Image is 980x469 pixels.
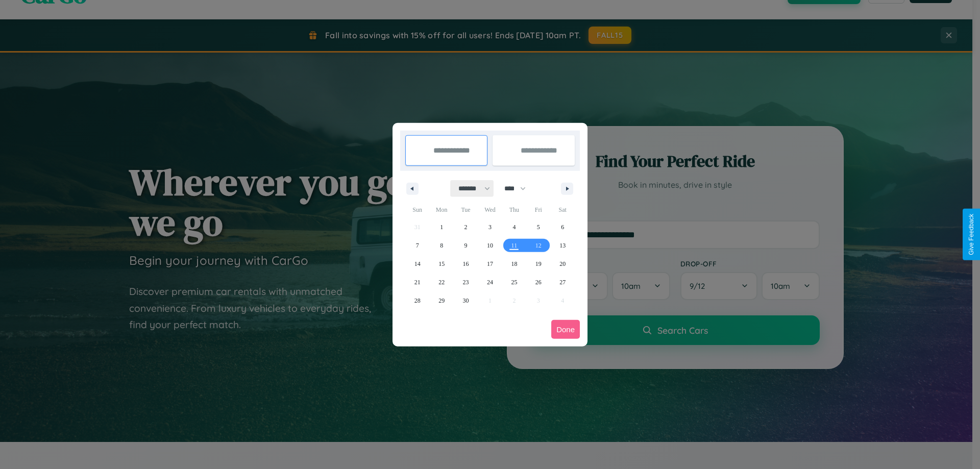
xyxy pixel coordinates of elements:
span: 10 [487,236,493,255]
button: 4 [502,218,526,236]
button: 3 [478,218,502,236]
span: Thu [502,202,526,218]
button: 9 [454,236,478,255]
button: 27 [551,273,575,291]
span: 30 [463,291,469,310]
span: 9 [464,236,468,255]
button: 30 [454,291,478,310]
button: 2 [454,218,478,236]
span: 26 [535,273,542,291]
button: 20 [551,255,575,273]
span: 2 [464,218,468,236]
button: 22 [429,273,453,291]
span: 18 [511,255,517,273]
span: Wed [478,202,502,218]
button: 10 [478,236,502,255]
button: 16 [454,255,478,273]
span: 1 [440,218,443,236]
button: 28 [405,291,429,310]
button: 11 [502,236,526,255]
button: 23 [454,273,478,291]
span: Sat [551,202,575,218]
span: 7 [416,236,419,255]
button: 18 [502,255,526,273]
button: 13 [551,236,575,255]
button: 26 [526,273,550,291]
span: 21 [414,273,421,291]
button: Done [551,320,580,339]
button: 15 [429,255,453,273]
button: 19 [526,255,550,273]
span: 17 [487,255,493,273]
span: 25 [511,273,517,291]
span: 15 [438,255,445,273]
button: 12 [526,236,550,255]
span: 14 [414,255,421,273]
span: 5 [537,218,540,236]
span: 24 [487,273,493,291]
button: 7 [405,236,429,255]
button: 14 [405,255,429,273]
span: Mon [429,202,453,218]
span: 23 [463,273,469,291]
span: 11 [511,236,518,255]
span: Tue [454,202,478,218]
button: 29 [429,291,453,310]
button: 6 [551,218,575,236]
span: 13 [559,236,566,255]
span: 8 [440,236,443,255]
span: 29 [438,291,445,310]
button: 1 [429,218,453,236]
span: 20 [559,255,566,273]
span: 19 [535,255,542,273]
span: 22 [438,273,445,291]
button: 21 [405,273,429,291]
button: 17 [478,255,502,273]
button: 25 [502,273,526,291]
span: 3 [488,218,492,236]
span: 12 [535,236,542,255]
span: 28 [414,291,421,310]
span: 4 [512,218,516,236]
button: 24 [478,273,502,291]
span: 27 [559,273,566,291]
span: Fri [526,202,550,218]
span: Sun [405,202,429,218]
span: 16 [463,255,469,273]
button: 8 [429,236,453,255]
button: 5 [526,218,550,236]
div: Give Feedback [968,214,975,255]
span: 6 [561,218,564,236]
